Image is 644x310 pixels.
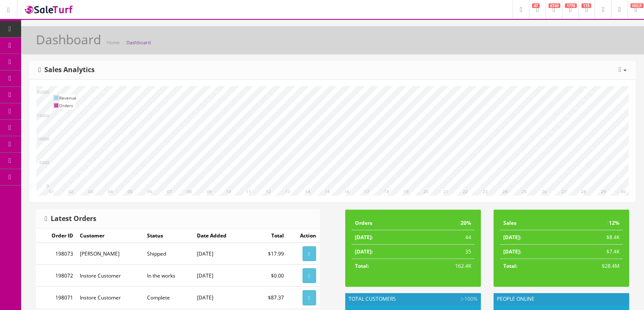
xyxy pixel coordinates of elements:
td: Date Added [194,229,245,243]
td: 44 [415,230,475,245]
td: In the works [144,265,193,287]
td: Order ID [36,229,76,243]
td: Instore Customer [76,265,144,287]
td: Revenue [59,94,76,102]
td: Shipped [144,243,193,265]
span: -100% [461,295,478,303]
td: [PERSON_NAME] [76,243,144,265]
a: Dashboard [126,39,151,46]
td: Status [144,229,193,243]
h3: Latest Orders [45,215,96,223]
span: 115 [581,3,591,8]
span: 1770 [565,3,577,8]
td: 35 [415,245,475,259]
td: Action [287,229,319,243]
span: HELP [630,3,644,8]
td: Orders [352,216,415,230]
h1: Dashboard [36,32,101,46]
td: [DATE] [194,287,245,309]
td: 198071 [36,287,76,309]
span: 6740 [548,3,560,8]
div: People Online [494,293,629,305]
strong: [DATE]: [355,248,373,255]
strong: [DATE]: [503,234,521,241]
td: [DATE] [194,265,245,287]
div: Total Customers [345,293,481,305]
img: SaleTurf [24,4,74,15]
a: Home [106,39,120,46]
td: Total [245,229,287,243]
td: Sales [500,216,562,230]
td: Instore Customer [76,287,144,309]
td: $87.37 [245,287,287,309]
td: [DATE] [194,243,245,265]
td: 12% [562,216,623,230]
strong: Total: [355,262,369,270]
h3: Sales Analytics [38,66,95,74]
span: 47 [532,3,540,8]
td: 20% [415,216,475,230]
td: 198073 [36,243,76,265]
td: Customer [76,229,144,243]
strong: [DATE]: [503,248,521,255]
td: $0.00 [245,265,287,287]
td: Orders [59,102,76,109]
td: $8.4K [562,230,623,245]
td: $7.4K [562,245,623,259]
strong: [DATE]: [355,234,373,241]
td: $17.99 [245,243,287,265]
strong: Total: [503,262,517,270]
td: $28.4M [562,259,623,273]
td: 198072 [36,265,76,287]
td: Complete [144,287,193,309]
td: 162.4K [415,259,475,273]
